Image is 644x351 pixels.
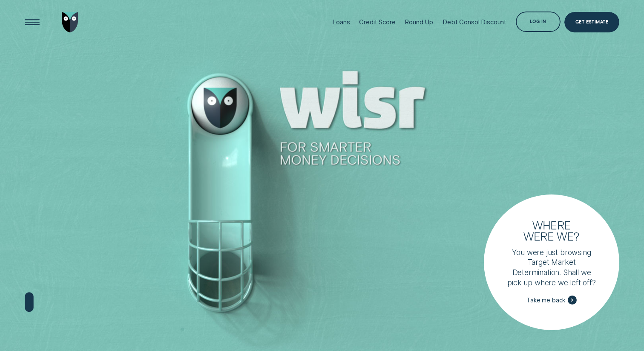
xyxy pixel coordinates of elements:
div: Round Up [405,18,433,26]
p: You were just browsing Target Market Determination. Shall we pick up where we left off? [507,247,596,288]
a: Get Estimate [564,12,620,32]
h3: Where were we? [519,219,584,241]
img: Wisr [62,12,78,32]
a: Where were we?You were just browsing Target Market Determination. Shall we pick up where we left ... [484,194,620,331]
div: Debt Consol Discount [443,18,506,26]
button: Open Menu [22,12,42,32]
button: Log in [516,12,561,32]
div: Credit Score [359,18,395,26]
span: Take me back [526,296,565,304]
div: Loans [332,18,350,26]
